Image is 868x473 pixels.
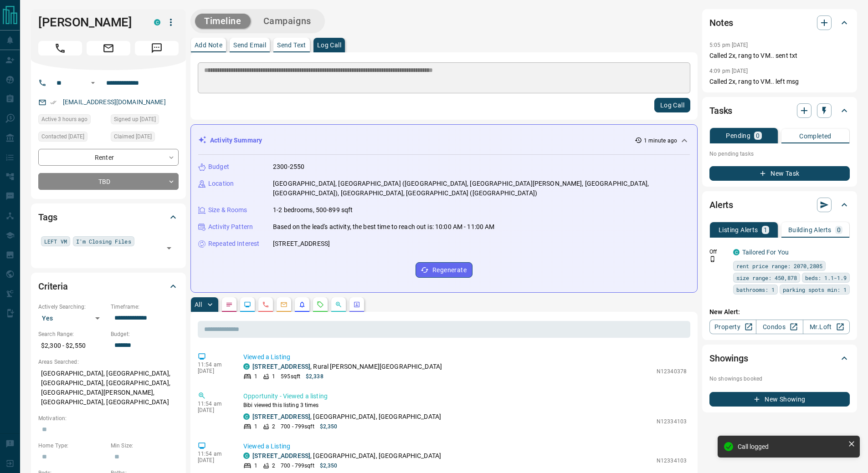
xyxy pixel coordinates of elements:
button: New Showing [709,392,850,407]
p: 1-2 bedrooms, 500-899 sqft [273,205,353,215]
div: Tue Sep 17 2024 [38,132,106,144]
p: Search Range: [38,330,106,338]
p: $2,350 [320,422,338,431]
p: 4:09 pm [DATE] [709,68,748,74]
div: TBD [38,173,179,190]
h2: Alerts [709,198,733,212]
span: size range: 450,878 [736,273,797,282]
span: Contacted [DATE] [41,132,84,141]
button: New Task [709,166,850,181]
div: Mon May 30 2022 [111,132,179,144]
p: Send Email [233,42,266,48]
h2: Notes [709,15,733,30]
p: $2,338 [306,372,324,381]
p: Areas Searched: [38,358,179,366]
p: [DATE] [198,457,230,463]
p: Log Call [317,42,341,48]
p: Called 2x, rang to VM.. left msg [709,77,850,86]
p: Add Note [195,42,222,48]
h1: [PERSON_NAME] [38,15,140,30]
p: 0 [756,132,760,139]
span: Email [87,41,130,56]
p: Called 2x, rang to VM.. sent txt [709,51,850,61]
a: [STREET_ADDRESS] [252,452,310,459]
p: Motivation: [38,414,179,422]
p: Bibi viewed this listing 3 times [243,401,687,409]
p: , Rural [PERSON_NAME][GEOGRAPHIC_DATA] [252,362,442,371]
svg: Listing Alerts [298,301,306,308]
p: 1 minute ago [644,137,677,145]
p: Activity Pattern [208,222,253,232]
p: [GEOGRAPHIC_DATA], [GEOGRAPHIC_DATA] ([GEOGRAPHIC_DATA], [GEOGRAPHIC_DATA][PERSON_NAME], [GEOGRAP... [273,179,690,198]
div: Showings [709,347,850,369]
p: Budget: [111,330,179,338]
p: 11:54 am [198,361,230,368]
h2: Showings [709,351,748,366]
span: Call [38,41,82,56]
a: [STREET_ADDRESS] [252,363,310,370]
span: parking spots min: 1 [783,285,847,294]
div: Alerts [709,194,850,216]
p: 1 [254,422,257,431]
p: [DATE] [198,368,230,374]
span: bathrooms: 1 [736,285,775,294]
p: 11:54 am [198,451,230,457]
p: Viewed a Listing [243,442,687,451]
div: Activity Summary1 minute ago [198,132,690,149]
div: Mon May 30 2022 [111,114,179,127]
span: Claimed [DATE] [114,132,152,141]
p: Activity Summary [210,136,262,145]
button: Campaigns [254,14,320,29]
p: Send Text [277,42,306,48]
svg: Emails [280,301,288,308]
span: Active 3 hours ago [41,115,87,124]
svg: Push Notification Only [709,256,716,262]
p: 595 sqft [281,372,300,381]
p: Budget [208,162,229,172]
div: Call logged [738,443,844,450]
svg: Email Verified [50,99,56,106]
div: condos.ca [154,19,160,25]
h2: Tasks [709,103,732,118]
p: Min Size: [111,442,179,450]
p: [STREET_ADDRESS] [273,239,330,249]
p: 2 [272,462,275,470]
p: Repeated Interest [208,239,259,249]
p: Location [208,179,234,188]
p: $2,300 - $2,550 [38,338,106,353]
svg: Requests [317,301,324,308]
p: Opportunity - Viewed a listing [243,392,687,401]
button: Timeline [195,14,251,29]
svg: Lead Browsing Activity [244,301,251,308]
p: 2 [272,422,275,431]
div: Yes [38,311,106,326]
p: 5:05 pm [DATE] [709,42,748,48]
span: Signed up [DATE] [114,115,156,124]
div: Notes [709,12,850,34]
p: Listing Alerts [719,227,758,233]
div: Criteria [38,275,179,297]
p: No showings booked [709,375,850,383]
svg: Notes [226,301,233,308]
p: Timeframe: [111,303,179,311]
p: 1 [764,227,767,233]
div: condos.ca [733,249,740,255]
span: LEFT VM [44,237,67,246]
div: Tags [38,206,179,228]
button: Regenerate [416,262,473,278]
button: Open [163,242,175,254]
a: Condos [756,320,803,334]
a: [STREET_ADDRESS] [252,413,310,420]
p: [GEOGRAPHIC_DATA], [GEOGRAPHIC_DATA], [GEOGRAPHIC_DATA], [GEOGRAPHIC_DATA], [GEOGRAPHIC_DATA][PER... [38,366,179,410]
p: Size & Rooms [208,205,247,215]
p: Off [709,248,728,256]
p: [DATE] [198,407,230,413]
svg: Calls [262,301,269,308]
div: condos.ca [243,363,250,370]
p: All [195,301,202,308]
button: Log Call [654,98,690,112]
p: N12340378 [657,367,687,376]
p: Based on the lead's activity, the best time to reach out is: 10:00 AM - 11:00 AM [273,222,495,232]
svg: Agent Actions [353,301,360,308]
p: Home Type: [38,442,106,450]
